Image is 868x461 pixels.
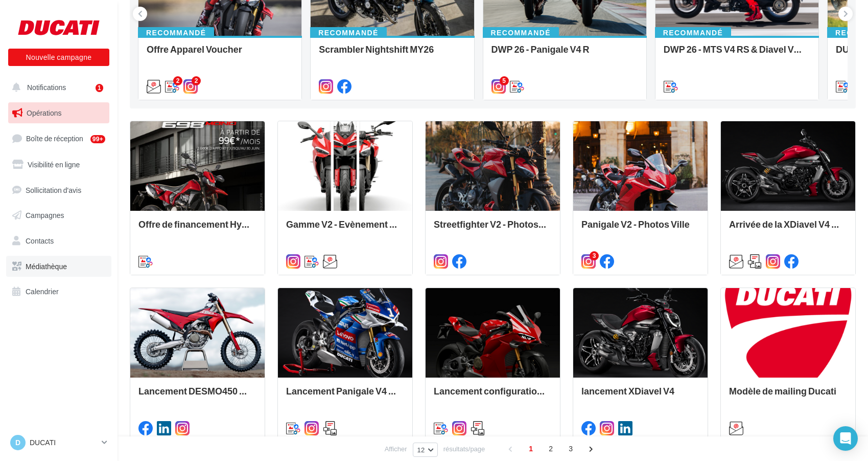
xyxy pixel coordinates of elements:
[15,437,20,448] span: D
[6,102,111,124] a: Opérations
[8,433,109,452] a: D DUCATI
[6,256,111,277] a: Médiathèque
[310,27,386,38] div: Recommandé
[8,49,109,66] button: Nouvelle campagne
[833,426,858,451] div: Open Intercom Messenger
[523,441,539,457] span: 1
[27,108,61,117] span: Opérations
[6,205,111,226] a: Campagnes
[6,180,111,201] a: Sollicitation d'avis
[6,127,111,149] a: Boîte de réception99+
[286,386,404,406] div: Lancement Panigale V4 Tricolore Italia MY25
[385,444,407,454] span: Afficher
[26,185,81,194] span: Sollicitation d'avis
[590,251,599,260] div: 3
[286,219,404,239] div: Gamme V2 - Evènement en concession
[6,281,111,302] a: Calendrier
[729,219,847,239] div: Arrivée de la XDiavel V4 en concession
[664,44,810,64] div: DWP 26 - MTS V4 RS & Diavel V4 RS
[26,236,54,245] span: Contacts
[138,27,214,38] div: Recommandé
[6,154,111,175] a: Visibilité en ligne
[581,219,699,239] div: Panigale V2 - Photos Ville
[28,160,80,169] span: Visibilité en ligne
[491,44,638,64] div: DWP 26 - Panigale V4 R
[500,76,509,85] div: 5
[138,386,256,406] div: Lancement DESMO450 MX
[562,441,579,457] span: 3
[6,77,107,98] button: Notifications 1
[96,84,103,92] div: 1
[483,27,559,38] div: Recommandé
[319,44,465,64] div: Scrambler Nightshift MY26
[26,211,64,219] span: Campagnes
[27,83,66,92] span: Notifications
[147,44,293,64] div: Offre Apparel Voucher
[26,287,59,296] span: Calendrier
[6,230,111,252] a: Contacts
[90,135,105,143] div: 99+
[30,437,98,448] p: DUCATI
[434,219,552,239] div: Streetfighter V2 - Photos Ville
[173,76,182,85] div: 2
[543,441,559,457] span: 2
[581,386,699,406] div: lancement XDiavel V4
[655,27,731,38] div: Recommandé
[413,443,438,457] button: 12
[434,386,552,406] div: Lancement configurations Carbone et Carbone Pro pour la Panigale V4
[417,446,425,454] span: 12
[443,444,485,454] span: résultats/page
[138,219,256,239] div: Offre de financement Hypermotard 698 Mono
[26,262,67,271] span: Médiathèque
[729,386,847,406] div: Modèle de mailing Ducati
[192,76,201,85] div: 2
[26,134,83,143] span: Boîte de réception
